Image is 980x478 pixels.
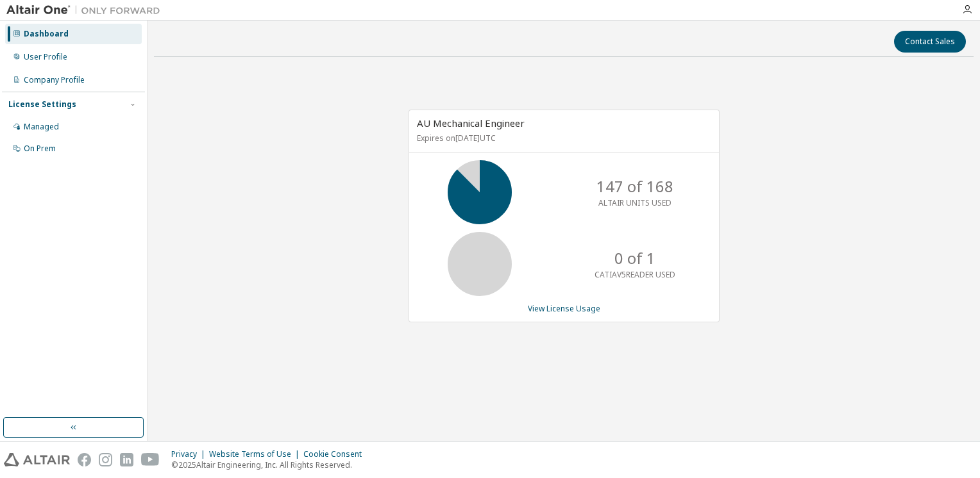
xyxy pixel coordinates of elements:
div: Managed [24,122,59,132]
div: Cookie Consent [303,449,369,459]
p: CATIAV5READER USED [595,269,675,280]
div: Website Terms of Use [209,449,303,459]
img: linkedin.svg [120,453,133,466]
div: Privacy [171,449,209,459]
img: instagram.svg [99,453,112,466]
a: View License Usage [528,303,600,314]
div: User Profile [24,52,67,62]
div: License Settings [8,99,76,110]
img: Altair One [6,4,167,17]
div: Dashboard [24,29,69,39]
p: Expires on [DATE] UTC [417,133,708,144]
p: 147 of 168 [596,176,673,197]
p: © 2025 Altair Engineering, Inc. All Rights Reserved. [171,459,369,470]
p: 0 of 1 [614,247,655,269]
img: youtube.svg [141,453,160,466]
span: AU Mechanical Engineer [417,117,525,129]
p: ALTAIR UNITS USED [598,197,672,208]
div: On Prem [24,144,56,154]
img: facebook.svg [78,453,91,466]
img: altair_logo.svg [4,453,70,466]
button: Contact Sales [894,31,966,53]
div: Company Profile [24,75,85,85]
